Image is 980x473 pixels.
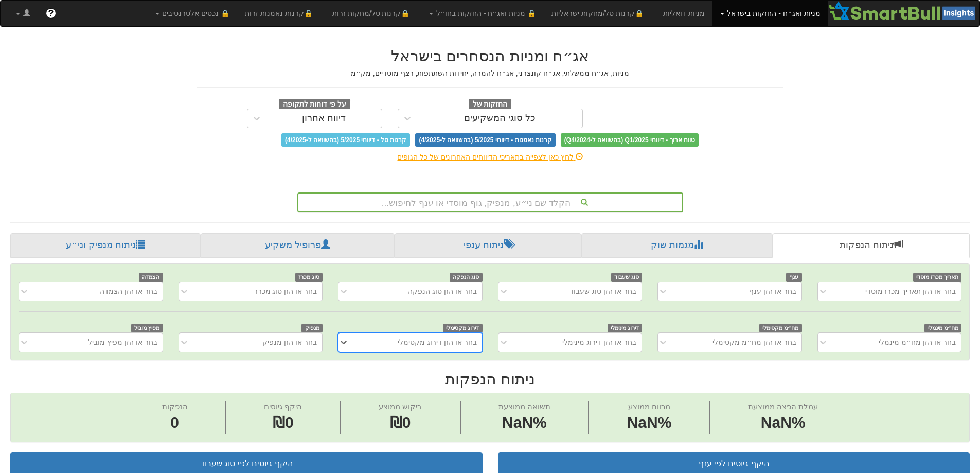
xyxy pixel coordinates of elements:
span: ? [48,8,54,19]
a: 🔒קרנות סל/מחקות זרות [325,1,421,26]
div: בחר או הזן מנפיק [262,337,317,347]
a: ניתוח מנפיק וני״ע [10,233,201,258]
span: עמלת הפצה ממוצעת [748,402,818,411]
span: NaN% [498,412,550,434]
span: ₪0 [273,414,294,431]
span: היקף גיוסים [264,402,302,411]
span: ביקוש ממוצע [379,402,422,411]
span: על פי דוחות לתקופה [279,99,350,110]
a: 🔒 מניות ואג״ח - החזקות בחו״ל [421,1,544,26]
div: בחר או הזן מח״מ מקסימלי [712,337,796,347]
a: ניתוח ענפי [395,233,581,258]
div: בחר או הזן דירוג מינימלי [562,337,636,347]
span: מח״מ מקסימלי [759,324,802,332]
span: החזקות של [469,99,512,110]
span: ₪0 [390,414,411,431]
div: היקף גיוסים לפי סוג שעבוד [19,458,474,470]
div: בחר או הזן מפיץ מוביל [88,337,157,347]
div: בחר או הזן סוג מכרז [255,286,317,296]
div: בחר או הזן ענף [749,286,796,296]
span: מח״מ מינמלי [924,324,961,332]
div: בחר או הזן סוג שעבוד [569,286,636,296]
div: בחר או הזן מח״מ מינמלי [879,337,956,347]
h2: ניתוח הנפקות [10,371,970,388]
div: לחץ כאן לצפייה בתאריכי הדיווחים האחרונים של כל הגופים [189,152,791,162]
span: טווח ארוך - דיווחי Q1/2025 (בהשוואה ל-Q4/2024) [561,133,699,147]
div: כל סוגי המשקיעים [464,113,536,124]
span: דירוג מינימלי [608,324,643,332]
span: מפיץ מוביל [131,324,163,332]
div: בחר או הזן הצמדה [100,286,157,296]
span: תשואה ממוצעת [498,402,550,411]
div: דיווח אחרון [302,113,346,124]
span: תאריך מכרז מוסדי [913,273,961,282]
a: 🔒 נכסים אלטרנטיבים [148,1,238,26]
span: סוג שעבוד [611,273,643,282]
span: הנפקות [162,402,188,411]
h5: מניות, אג״ח ממשלתי, אג״ח קונצרני, אג״ח להמרה, יחידות השתתפות, רצף מוסדיים, מק״מ [197,69,783,77]
div: בחר או הזן סוג הנפקה [408,286,477,296]
span: סוג מכרז [295,273,323,282]
span: ענף [786,273,802,282]
span: 0 [162,412,188,434]
span: קרנות סל - דיווחי 5/2025 (בהשוואה ל-4/2025) [281,133,410,147]
span: NaN% [748,412,818,434]
span: דירוג מקסימלי [443,324,483,332]
span: מרווח ממוצע [628,402,670,411]
span: קרנות נאמנות - דיווחי 5/2025 (בהשוואה ל-4/2025) [415,133,555,147]
span: סוג הנפקה [450,273,483,282]
a: ניתוח הנפקות [773,233,970,258]
h2: אג״ח ומניות הנסחרים בישראל [197,47,783,64]
a: 🔒קרנות נאמנות זרות [237,1,325,26]
div: הקלד שם ני״ע, מנפיק, גוף מוסדי או ענף לחיפוש... [298,194,682,211]
span: NaN% [627,412,672,434]
a: פרופיל משקיע [201,233,394,258]
a: ? [38,1,64,26]
div: היקף גיוסים לפי ענף [506,458,962,470]
a: מניות דואליות [655,1,712,26]
span: הצמדה [139,273,163,282]
a: מניות ואג״ח - החזקות בישראל [712,1,828,26]
a: מגמות שוק [581,233,772,258]
img: Smartbull [828,1,979,21]
div: בחר או הזן דירוג מקסימלי [398,337,477,347]
a: 🔒קרנות סל/מחקות ישראליות [544,1,655,26]
span: מנפיק [301,324,323,332]
div: בחר או הזן תאריך מכרז מוסדי [865,286,956,296]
